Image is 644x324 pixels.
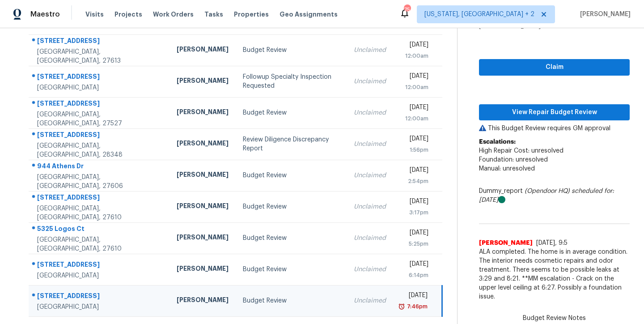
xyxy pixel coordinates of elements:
span: [DATE], 9:5 [536,240,568,246]
div: [GEOGRAPHIC_DATA], [GEOGRAPHIC_DATA], 27610 [37,204,162,222]
div: Review Diligence Discrepancy Report [243,135,339,153]
div: [STREET_ADDRESS] [37,291,162,303]
div: Unclaimed [354,265,386,274]
div: 7:46pm [405,302,428,311]
button: View Repair Budget Review [479,104,630,121]
p: This Budget Review requires GM approval [479,124,630,133]
div: [STREET_ADDRESS] [37,260,162,271]
span: Work Orders [153,10,194,19]
span: ALA completed. The home is in average condition. The interior needs cosmetic repairs and odor tre... [479,247,630,301]
div: [GEOGRAPHIC_DATA], [GEOGRAPHIC_DATA], 28348 [37,141,162,159]
div: [DATE] [400,134,428,145]
div: [PERSON_NAME] [177,295,229,307]
div: [STREET_ADDRESS] [37,193,162,204]
span: Tasks [204,11,223,17]
span: Budget Review Notes [517,314,591,323]
span: High Repair Cost: unresolved [479,148,563,154]
div: Budget Review [243,202,339,211]
div: 5:25pm [400,239,428,248]
div: 1:56pm [400,145,428,154]
div: Budget Review [243,234,339,243]
div: 12:00am [400,83,428,92]
span: [PERSON_NAME] [576,10,631,19]
div: Budget Review [243,171,339,180]
div: [PERSON_NAME] [177,139,229,150]
span: Manual: unresolved [479,166,535,172]
div: [GEOGRAPHIC_DATA], [GEOGRAPHIC_DATA], 27610 [37,235,162,253]
div: Budget Review [243,296,339,305]
div: 3:17pm [400,208,428,217]
div: 75 [404,5,410,14]
div: [PERSON_NAME] [177,170,229,181]
span: Properties [234,10,269,19]
span: Foundation: unresolved [479,157,548,163]
div: [STREET_ADDRESS] [37,99,162,110]
div: [PERSON_NAME] [177,201,229,213]
div: 2:54pm [400,177,428,186]
div: [DATE] [400,40,428,51]
b: Escalations: [479,139,516,145]
span: Visits [85,10,104,19]
div: Budget Review [243,265,339,274]
div: 6:14pm [400,271,428,280]
div: [STREET_ADDRESS] [37,72,162,83]
div: [GEOGRAPHIC_DATA], [GEOGRAPHIC_DATA], 27606 [37,173,162,191]
div: Budget Review [243,108,339,117]
div: [STREET_ADDRESS] [37,130,162,141]
div: [PERSON_NAME] [177,76,229,87]
div: [DATE] [400,260,428,271]
div: Dummy_report [479,187,630,205]
div: Unclaimed [354,46,386,55]
div: 5325 Logos Ct [37,224,162,235]
div: [DATE] [400,166,428,177]
div: [GEOGRAPHIC_DATA] [37,83,162,92]
div: [PERSON_NAME] [177,233,229,244]
img: Overdue Alarm Icon [398,302,405,311]
div: Unclaimed [354,202,386,211]
div: [PERSON_NAME] [177,107,229,119]
div: 12:00am [400,51,428,60]
button: Claim [479,59,630,76]
div: [DATE] [400,197,428,208]
div: Unclaimed [354,77,386,86]
div: [GEOGRAPHIC_DATA] [37,303,162,311]
div: [GEOGRAPHIC_DATA] [37,271,162,280]
i: (Opendoor HQ) [525,188,570,194]
span: Projects [114,10,142,19]
span: [PERSON_NAME] [479,239,533,247]
div: [DATE] [400,72,428,83]
div: [DATE] [400,291,428,302]
span: [US_STATE], [GEOGRAPHIC_DATA] + 2 [424,10,534,19]
div: Unclaimed [354,234,386,243]
div: [GEOGRAPHIC_DATA], [GEOGRAPHIC_DATA], 27527 [37,110,162,128]
span: View Repair Budget Review [486,107,623,118]
span: Claim [486,62,623,73]
div: 12:00am [400,114,428,123]
div: [DATE] [400,228,428,239]
div: [STREET_ADDRESS] [37,36,162,47]
div: [DATE] [400,103,428,114]
div: Unclaimed [354,171,386,180]
div: Followup Specialty Inspection Requested [243,72,339,90]
div: Unclaimed [354,108,386,117]
div: Budget Review [243,46,339,55]
div: [GEOGRAPHIC_DATA], [GEOGRAPHIC_DATA], 27613 [37,47,162,65]
span: Geo Assignments [280,10,338,19]
span: Maestro [30,10,60,19]
div: Unclaimed [354,140,386,149]
div: [PERSON_NAME] [177,264,229,275]
div: [PERSON_NAME] [177,45,229,56]
div: 944 Athens Dr [37,162,162,173]
div: Unclaimed [354,296,386,305]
